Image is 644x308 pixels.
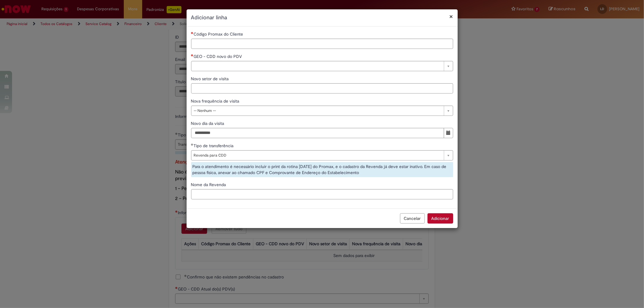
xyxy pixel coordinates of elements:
[191,32,194,34] span: Necessários
[428,213,453,224] button: Adicionar
[191,54,194,56] span: Necessários
[191,162,453,177] div: Para o atendimento é necessário incluir o print da rotina [DATE] do Promax, e o cadastro da Reven...
[191,39,453,49] input: Código Promax do Cliente
[191,143,194,146] span: Obrigatório Preenchido
[194,151,441,160] span: Revenda para CDD
[400,213,425,224] button: Cancelar
[191,14,453,22] h2: Adicionar linha
[194,54,243,59] span: Necessários - GEO - CDD novo do PDV
[194,106,441,116] span: -- Nenhum --
[191,83,453,94] input: Novo setor de visita
[191,128,444,138] input: Novo dia da visita
[444,128,453,138] button: Mostrar calendário para Novo dia da visita
[191,189,453,199] input: Nome da Revenda
[194,143,235,148] span: Tipo de transferência
[191,182,227,187] span: Nome da Revenda
[191,98,241,104] span: Nova frequência de visita
[191,61,453,71] a: Limpar campo GEO - CDD novo do PDV
[450,13,453,20] button: Fechar modal
[191,76,230,81] span: Novo setor de visita
[194,31,245,37] span: Código Promax do Cliente
[191,121,226,126] span: Novo dia da visita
